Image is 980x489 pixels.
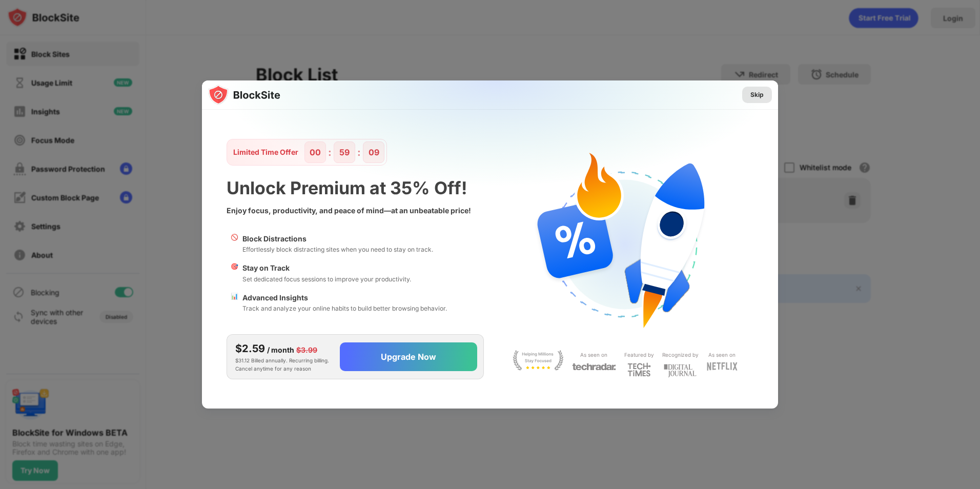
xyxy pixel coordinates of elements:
div: Upgrade Now [381,352,436,362]
div: / month [267,344,294,356]
img: light-netflix.svg [707,362,738,371]
img: gradient.svg [208,80,784,283]
img: light-techradar.svg [572,362,616,371]
div: Featured by [624,350,654,360]
div: As seen on [708,350,736,360]
div: As seen on [580,350,607,360]
div: Recognized by [662,350,699,360]
div: $3.99 [296,344,317,356]
img: light-stay-focus.svg [513,350,564,371]
img: light-techtimes.svg [627,362,651,377]
div: $2.59 [235,341,265,356]
div: 📊 [231,292,238,314]
div: $31.12 Billed annually. Recurring billing. Cancel anytime for any reason [235,341,332,373]
img: light-digital-journal.svg [664,362,697,379]
div: Advanced Insights [242,292,447,303]
div: Skip [750,90,764,100]
div: Track and analyze your online habits to build better browsing behavior. [242,303,447,313]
